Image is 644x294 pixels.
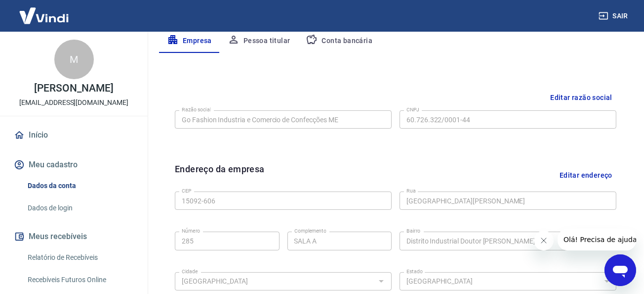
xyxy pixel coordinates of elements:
iframe: Fechar mensagem [534,231,554,250]
button: Meu cadastro [12,154,136,176]
div: M [54,40,94,79]
a: Dados da conta [24,176,136,196]
p: [EMAIL_ADDRESS][DOMAIN_NAME] [19,98,128,108]
label: CEP [182,187,191,195]
label: Razão social [182,106,211,113]
iframe: Mensagem da empresa [558,229,636,250]
button: Pessoa titular [220,29,298,53]
button: Editar razão social [546,89,616,107]
label: Número [182,227,200,235]
button: Editar endereço [556,162,616,188]
label: Estado [406,268,423,275]
button: Empresa [159,29,220,53]
button: Conta bancária [298,29,380,53]
p: [PERSON_NAME] [34,83,113,94]
a: Recebíveis Futuros Online [24,270,136,290]
img: Vindi [12,0,76,31]
h6: Endereço da empresa [175,162,265,188]
label: Complemento [294,227,326,235]
input: Digite aqui algumas palavras para buscar a cidade [178,275,372,288]
label: CNPJ [406,106,419,113]
a: Relatório de Recebíveis [24,247,136,268]
label: Cidade [182,268,198,275]
iframe: Botão para abrir a janela de mensagens [604,254,636,286]
button: Sair [597,7,632,25]
label: Rua [406,187,416,195]
a: Início [12,124,136,146]
button: Meus recebíveis [12,226,136,247]
span: Olá! Precisa de ajuda? [6,7,83,15]
label: Bairro [406,227,420,235]
a: Dados de login [24,198,136,218]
